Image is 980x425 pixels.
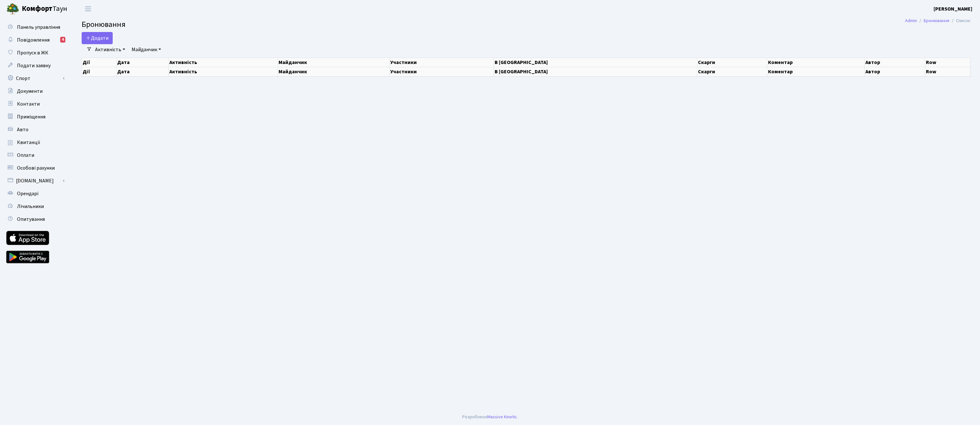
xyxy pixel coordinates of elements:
[17,36,50,44] span: Повідомлення
[22,4,67,14] span: Таун
[3,187,67,200] a: Орендарі
[3,72,67,85] a: Спорт
[17,152,34,159] span: Оплати
[17,216,45,223] span: Опитування
[129,44,164,55] a: Майданчик
[80,4,96,14] button: Переключити навігацію
[116,67,168,76] th: Дата
[389,58,494,67] th: Участники
[494,58,697,67] th: В [GEOGRAPHIC_DATA]
[168,67,278,76] th: Активність
[864,58,925,67] th: Автор
[949,17,970,24] li: Список
[17,49,48,56] span: Пропуск в ЖК
[3,98,67,110] a: Контакти
[17,113,45,120] span: Приміщення
[767,67,864,76] th: Коментар
[17,190,38,197] span: Орендарі
[3,85,67,98] a: Документи
[3,59,67,72] a: Подати заявку
[389,67,494,76] th: Участники
[168,58,278,67] th: Активність
[925,58,970,67] th: Row
[697,58,767,67] th: Скарги
[278,67,390,76] th: Майданчик
[278,58,390,67] th: Майданчик
[934,5,972,13] a: [PERSON_NAME]
[93,44,128,55] a: Активність
[17,164,55,172] span: Особові рахунки
[60,37,65,43] div: 4
[767,58,864,67] th: Коментар
[17,62,51,69] span: Подати заявку
[925,67,970,76] th: Row
[82,19,126,30] span: Бронювання
[3,149,67,162] a: Оплати
[17,203,44,210] span: Лічильники
[895,14,980,28] nav: breadcrumb
[17,100,40,108] span: Контакти
[494,67,697,76] th: В [GEOGRAPHIC_DATA]
[6,3,19,15] img: logo.png
[924,17,949,24] a: Бронювання
[17,88,43,95] span: Документи
[17,139,40,146] span: Квитанції
[864,67,925,76] th: Автор
[22,4,53,14] b: Комфорт
[3,21,67,34] a: Панель управління
[3,34,67,46] a: Повідомлення4
[3,46,67,59] a: Пропуск в ЖК
[462,413,518,421] div: Розроблено .
[487,413,517,420] a: Massive Kinetic
[3,162,67,174] a: Особові рахунки
[82,32,113,44] button: Додати
[697,67,767,76] th: Скарги
[3,136,67,149] a: Квитанції
[3,123,67,136] a: Авто
[3,174,67,187] a: [DOMAIN_NAME]
[3,110,67,123] a: Приміщення
[905,17,917,24] a: Admin
[17,24,60,31] span: Панель управління
[17,126,28,133] span: Авто
[3,213,67,226] a: Опитування
[82,67,117,76] th: Дії
[116,58,168,67] th: Дата
[3,200,67,213] a: Лічильники
[82,58,117,67] th: Дії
